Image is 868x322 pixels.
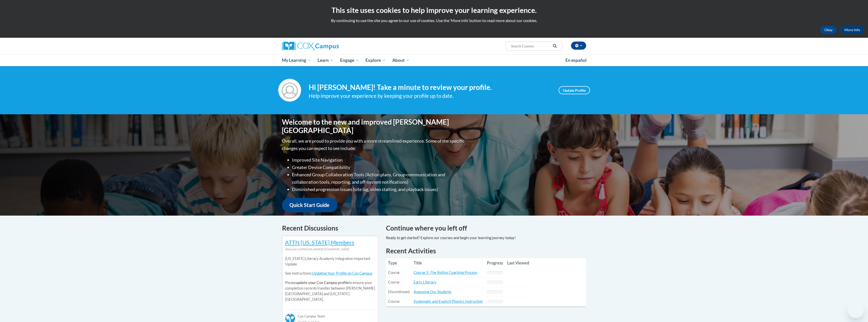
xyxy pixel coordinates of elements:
[278,79,301,102] img: Profile Image
[285,239,354,246] a: ATTN [US_STATE] Members
[282,57,311,63] span: My Learning
[505,258,531,268] th: Last Viewed
[386,223,586,233] h4: Continue where you left off
[362,54,389,66] a: Explore
[285,271,375,276] p: See instructions:
[282,223,378,233] h4: Recent Discussions
[414,270,477,275] a: Course 3: The Rollins Coaching Process
[388,270,400,275] span: Course
[386,258,412,268] th: Type
[365,57,386,63] span: Explore
[292,164,466,171] li: Greater Device Compatibility
[571,42,586,50] button: Account Settings
[274,54,594,66] div: Main menu
[388,290,410,294] span: Discontinued
[292,156,466,164] li: Improved Site Navigation
[389,54,413,66] a: About
[285,310,375,319] div: Cox Campus Team
[4,18,864,23] p: By continuing to use the site you agree to our use of cookies. Use the ‘More info’ button to read...
[388,299,400,304] span: Course
[282,137,466,152] p: Overall, we are proud to provide you with a more streamlined experience. Some of the specific cha...
[562,55,590,66] a: En español
[848,302,864,318] iframe: Button to launch messaging window
[285,252,375,306] div: Please to ensure your completion records transfer between [PERSON_NAME][GEOGRAPHIC_DATA] and [US_...
[309,83,551,92] h4: Hi [PERSON_NAME]! Take a minute to review your profile.
[412,258,485,268] th: Title
[285,256,375,267] p: [US_STATE] Literacy Academy Integration Important Update
[559,86,590,94] a: Update Profile
[337,54,362,66] a: Engage
[392,57,410,63] span: About
[414,299,483,304] a: Systematic and Explicit Phonics Instruction
[386,246,586,255] h1: Recent Activities
[309,92,551,100] div: Help improve your experience by keeping your profile up to date.
[282,118,466,135] h1: Welcome to the new and improved [PERSON_NAME][GEOGRAPHIC_DATA]
[485,258,505,268] th: Progress
[388,280,400,284] span: Course
[285,247,375,252] div: Welcome to [PERSON_NAME][GEOGRAPHIC_DATA]!
[820,26,837,34] button: Okay
[314,54,337,66] a: Learn
[296,280,349,285] b: update your Cox Campus profile
[282,42,339,51] img: Cox Campus
[312,271,372,275] a: Updating Your Profile on Cox Campus
[292,171,466,186] li: Enhanced Group Collaboration Tools (Action plans, Group communication and collaboration tools, re...
[565,58,587,63] span: En español
[340,57,359,63] span: Engage
[414,290,451,294] a: Assessing Our Students
[551,43,559,49] button: Search
[840,26,864,34] a: More Info
[414,280,436,284] a: Early Literacy
[279,54,315,66] a: My Learning
[510,43,551,49] input: Search Courses
[292,186,466,193] li: Diminished progression issues (site lag, video stalling, and playback issues)
[4,5,864,15] h2: This site uses cookies to help improve your learning experience.
[282,42,378,51] a: Cox Campus
[318,57,334,63] span: Learn
[282,198,337,212] a: Quick Start Guide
